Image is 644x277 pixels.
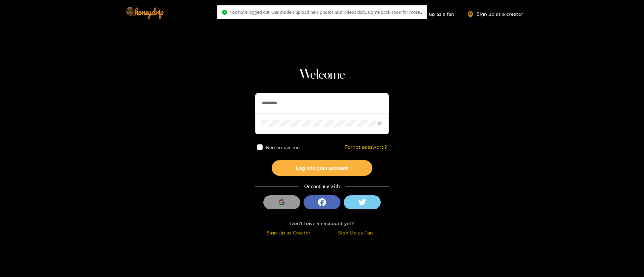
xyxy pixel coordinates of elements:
button: Log into your account [272,160,372,176]
div: Or continue with [255,183,389,190]
h1: Welcome [255,67,389,83]
div: Sign Up as Fan [324,229,387,236]
a: Sign up as a fan [408,11,454,17]
span: Remember me [266,145,300,150]
a: Forgot password? [344,144,387,150]
span: check-circle [222,10,227,15]
a: Sign up as a creator [468,11,523,17]
span: You have logged out. Our models upload new photos and videos daily. Come back soon for more.. [230,9,422,15]
div: Don't have an account yet? [255,219,389,227]
div: Sign Up as Creator [257,229,320,236]
span: eye-invisible [377,122,382,126]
